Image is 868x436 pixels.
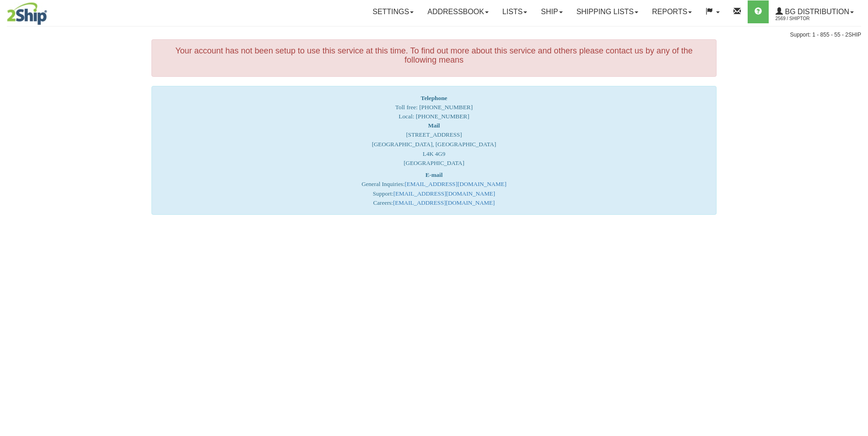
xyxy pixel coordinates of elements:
strong: E-mail [426,171,443,178]
a: Settings [366,0,421,23]
a: [EMAIL_ADDRESS][DOMAIN_NAME] [394,190,495,197]
img: logo2569.jpg [7,2,47,25]
a: BG Distribution 2569 / ShipTor [769,0,861,23]
a: Addressbook [421,0,496,23]
div: Support: 1 - 855 - 55 - 2SHIP [7,31,861,39]
span: Toll free: [PHONE_NUMBER] Local: [PHONE_NUMBER] [395,95,473,120]
iframe: chat widget [847,171,867,265]
span: BG Distribution [783,8,849,16]
a: Lists [496,0,534,23]
strong: Telephone [421,95,447,101]
a: Ship [534,0,569,23]
a: [EMAIL_ADDRESS][DOMAIN_NAME] [404,181,506,187]
a: Shipping lists [570,0,645,23]
font: [STREET_ADDRESS] [GEOGRAPHIC_DATA], [GEOGRAPHIC_DATA] L4K 4G9 [GEOGRAPHIC_DATA] [372,122,496,166]
a: [EMAIL_ADDRESS][DOMAIN_NAME] [393,199,495,206]
font: General Inquiries: Support: Careers: [361,171,507,207]
strong: Mail [428,122,440,129]
h4: Your account has not been setup to use this service at this time. To find out more about this ser... [159,47,709,65]
a: Reports [645,0,699,23]
span: 2569 / ShipTor [776,14,844,23]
